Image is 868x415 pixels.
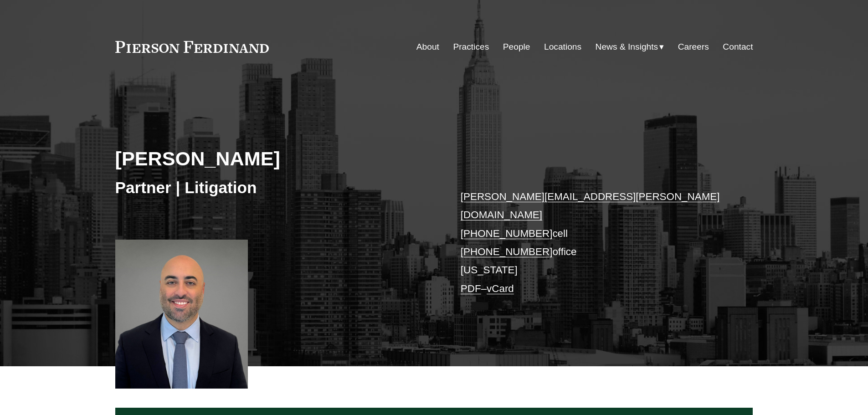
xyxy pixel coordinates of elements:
a: People [503,38,530,56]
a: PDF [461,283,481,294]
a: Contact [723,38,753,56]
a: About [416,38,439,56]
a: [PERSON_NAME][EMAIL_ADDRESS][PERSON_NAME][DOMAIN_NAME] [461,191,720,220]
a: vCard [487,283,514,294]
h2: [PERSON_NAME] [115,147,434,170]
a: Practices [453,38,489,56]
a: [PHONE_NUMBER] [461,228,553,239]
a: folder dropdown [596,38,664,56]
h3: Partner | Litigation [115,178,434,198]
span: News & Insights [596,39,658,55]
p: cell office [US_STATE] – [461,188,726,298]
a: Careers [678,38,709,56]
a: Locations [544,38,581,56]
a: [PHONE_NUMBER] [461,246,553,257]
